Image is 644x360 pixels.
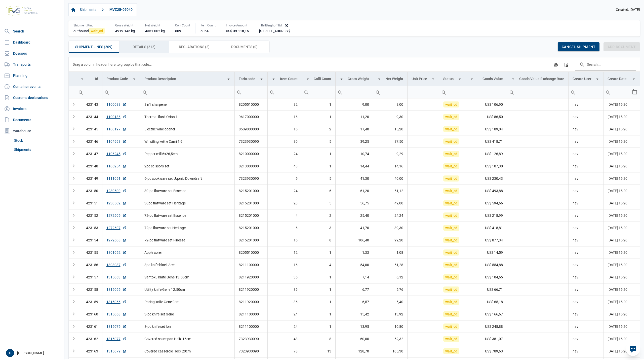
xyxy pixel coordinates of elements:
td: nav [568,296,603,308]
td: 423150 [76,185,102,197]
td: 61,20 [336,185,373,197]
td: Column Gross Weight [336,72,373,86]
td: 24 [268,185,302,197]
td: 423151 [76,197,102,209]
input: Filter cell [336,86,373,98]
td: 423156 [76,259,102,271]
td: Filter cell [507,86,568,98]
input: Filter cell [569,86,603,98]
span: Show filter options for column 'Product Code' [132,77,136,81]
a: 1100197 [106,127,127,132]
input: Filter cell [373,86,407,98]
td: 7323930090 [234,172,267,185]
td: 48 [268,333,302,345]
a: Customs declarations [2,93,62,103]
td: 14,44 [336,160,373,172]
td: 8211920000 [234,296,267,308]
td: 72pc flatware set Heritage [140,222,234,234]
td: 30pc flatware set Heritage [140,197,234,209]
span: Show filter options for column 'Create User' [595,77,599,81]
td: Santoku knife Gene 13.50cm [140,271,234,283]
a: MVZ25-05040 [107,6,135,14]
td: Column Item Count [268,72,302,86]
td: 5 [268,172,302,185]
td: nav [568,283,603,296]
td: nav [568,160,603,172]
a: 1315063 [106,275,127,280]
span: Show filter options for column 'Net Weight' [377,77,381,81]
div: Drag a column header here to group by that column [73,60,153,68]
td: Expand [69,345,76,357]
td: 8213000000 [234,160,267,172]
td: 8205510000 [234,246,267,259]
td: 12 [268,246,302,259]
td: 14,16 [373,160,407,172]
span: Show filter options for column 'Unit Price' [431,77,435,81]
div: Search box [569,86,578,98]
td: Expand [69,209,76,222]
td: Paring knife Gene 9cm [140,296,234,308]
td: 6,77 [336,283,373,296]
td: Expand [69,246,76,259]
div: Cancel shipment [558,42,599,51]
td: nav [568,271,603,283]
td: Column Taric code [234,72,267,86]
td: 3 [302,222,336,234]
td: 20 [268,197,302,209]
div: Search box [140,86,149,98]
td: 3-pc knife set Ion [140,320,234,333]
a: 1272607 [106,225,127,230]
input: Filter cell [102,86,140,98]
td: 5 [302,135,336,148]
td: Column Goods Value Exchange Rate [507,72,568,86]
td: Expand [69,320,76,333]
td: 9617000000 [234,111,267,123]
td: 7323930090 [234,333,267,345]
td: 7323930090 [234,135,267,148]
td: Filter cell [407,86,439,98]
td: 423149 [76,172,102,185]
td: 24 [268,320,302,333]
input: Filter cell [140,86,234,98]
td: 49,00 [373,197,407,209]
td: nav [568,123,603,135]
input: Filter cell [439,86,466,98]
div: Select [632,86,638,98]
td: nav [568,308,603,320]
td: 8215201000 [234,234,267,246]
td: 423157 [76,271,102,283]
td: 1 [302,246,336,259]
td: 5,76 [373,283,407,296]
td: 8509800000 [234,123,267,135]
a: 1106245 [106,151,127,156]
td: nav [568,197,603,209]
td: Filter cell [302,86,336,98]
td: 8215201000 [234,197,267,209]
input: Filter cell [507,86,568,98]
td: 10,74 [336,148,373,160]
td: 8211100000 [234,320,267,333]
td: 9,30 [373,111,407,123]
td: 423163 [76,345,102,357]
span: Show filter options for column 'Gross Weight' [340,77,343,81]
td: 39,25 [336,135,373,148]
td: 8 [302,234,336,246]
td: 6 [268,222,302,234]
td: nav [568,111,603,123]
td: 16 [268,259,302,271]
td: 1 [302,160,336,172]
td: 24 [268,148,302,160]
div: Search box [373,86,382,98]
td: 1 [302,283,336,296]
td: 423159 [76,296,102,308]
div: Search box [235,86,244,98]
div: Search box [336,86,345,98]
div: Export all data to Excel [551,60,560,69]
td: 1 [302,320,336,333]
td: 52,32 [373,333,407,345]
td: 60,00 [336,333,373,345]
td: 13,92 [373,308,407,320]
td: 56,75 [336,197,373,209]
td: nav [568,185,603,197]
